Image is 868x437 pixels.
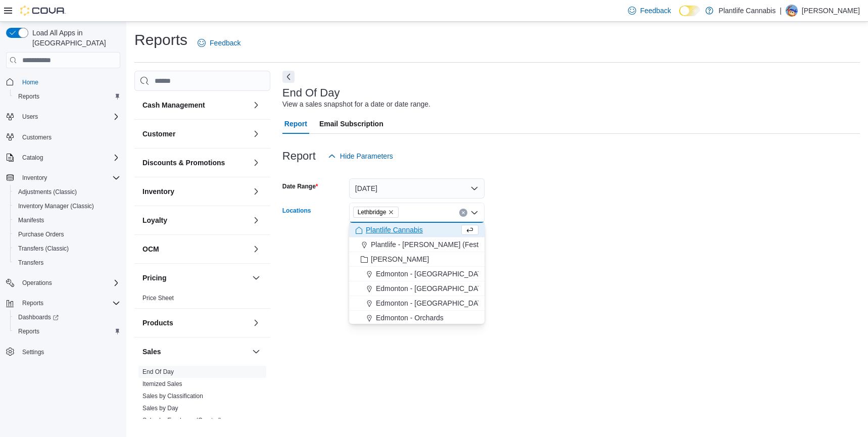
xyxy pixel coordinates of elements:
button: Cash Management [250,99,262,111]
span: Settings [18,346,120,358]
nav: Complex example [6,70,120,385]
button: Discounts & Promotions [250,157,262,169]
span: Edmonton - [GEOGRAPHIC_DATA] [376,283,488,294]
a: Sales by Day [142,405,178,412]
button: Remove Lethbridge from selection in this group [388,209,394,215]
button: Operations [18,277,56,289]
h3: Inventory [142,186,174,197]
span: Transfers [18,259,43,267]
button: Inventory [18,172,51,184]
h3: Customer [142,129,175,139]
span: Adjustments (Classic) [14,186,120,198]
span: Transfers (Classic) [14,242,120,255]
button: Loyalty [142,215,248,225]
button: Home [2,74,124,89]
span: Reports [22,299,43,307]
span: Operations [22,279,52,287]
span: Price Sheet [142,294,174,302]
h1: Reports [134,30,187,50]
button: Customers [2,130,124,144]
span: Load All Apps in [GEOGRAPHIC_DATA] [28,28,120,48]
a: Adjustments (Classic) [14,186,81,198]
div: Pricing [134,292,270,308]
a: Reports [14,90,43,103]
h3: Pricing [142,273,166,283]
button: Reports [10,89,124,104]
span: Reports [14,90,120,103]
span: Sales by Employee (Created) [142,416,222,424]
input: Dark Mode [679,6,700,16]
button: Clear input [459,209,467,217]
span: Users [18,111,120,123]
button: Purchase Orders [10,227,124,241]
button: Products [250,317,262,329]
a: Sales by Classification [142,393,203,400]
a: Transfers [14,257,47,269]
span: Adjustments (Classic) [18,188,77,196]
button: OCM [142,244,248,254]
button: Transfers [10,256,124,270]
span: Feedback [640,6,671,16]
h3: Sales [142,347,161,357]
h3: Discounts & Promotions [142,158,225,168]
button: Catalog [18,152,47,164]
button: Customer [250,128,262,140]
button: Settings [2,345,124,359]
span: Inventory Manager (Classic) [18,202,94,210]
button: Edmonton - [GEOGRAPHIC_DATA] [349,267,485,281]
a: Purchase Orders [14,228,68,240]
span: Dashboards [14,311,120,323]
button: Edmonton - Orchards [349,311,485,325]
span: Report [284,114,307,134]
a: Manifests [14,214,48,226]
p: [PERSON_NAME] [802,5,860,17]
button: Discounts & Promotions [142,158,248,168]
button: Transfers (Classic) [10,241,124,256]
a: Inventory Manager (Classic) [14,200,98,212]
button: Pricing [142,273,248,283]
span: Transfers (Classic) [18,245,69,253]
button: Hide Parameters [324,146,397,166]
span: Reports [18,327,39,335]
span: Sales by Day [142,404,178,412]
a: Dashboards [14,311,63,323]
span: Lethbridge [353,207,399,218]
p: | [780,5,782,17]
span: Plantlife Cannabis [366,225,423,235]
span: Reports [18,297,120,309]
button: Reports [18,297,47,309]
button: Inventory Manager (Classic) [10,199,124,213]
span: Dashboards [18,313,59,321]
h3: End Of Day [282,87,340,99]
button: Plantlife - [PERSON_NAME] (Festival) [349,237,485,252]
span: Email Subscription [319,114,383,134]
a: Itemized Sales [142,380,182,387]
div: David Strum [786,5,798,17]
button: Sales [142,347,248,357]
a: Feedback [194,33,245,53]
img: Cova [20,6,66,16]
span: Purchase Orders [14,228,120,240]
span: Catalog [18,152,120,164]
span: Itemized Sales [142,380,182,388]
h3: Products [142,318,173,328]
button: Manifests [10,213,124,227]
a: Dashboards [10,310,124,324]
h3: OCM [142,244,159,254]
button: Users [2,110,124,124]
span: Feedback [210,38,240,48]
span: Manifests [18,216,44,224]
a: Transfers (Classic) [14,242,73,255]
span: Settings [22,348,44,356]
span: Lethbridge [358,207,387,217]
span: Customers [22,133,52,141]
button: Reports [2,296,124,310]
label: Locations [282,207,311,215]
button: Pricing [250,272,262,284]
button: Inventory [250,185,262,198]
span: [PERSON_NAME] [371,254,429,264]
button: [PERSON_NAME] [349,252,485,267]
a: End Of Day [142,368,174,375]
button: Inventory [142,186,248,197]
span: End Of Day [142,368,174,376]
